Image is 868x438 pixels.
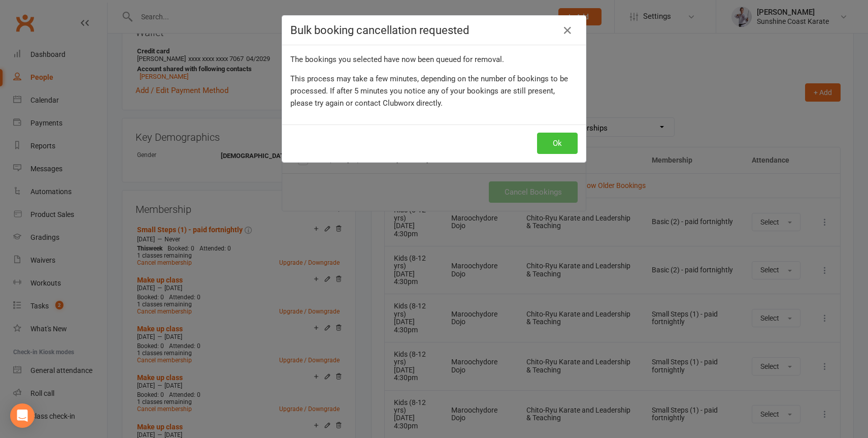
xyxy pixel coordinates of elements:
button: Ok [537,133,578,154]
a: Close [559,22,576,39]
div: This process may take a few minutes, depending on the number of bookings to be processed. If afte... [290,73,578,109]
div: The bookings you selected have now been queued for removal. [290,53,578,66]
div: Open Intercom Messenger [10,403,35,428]
h4: Bulk booking cancellation requested [290,24,578,37]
